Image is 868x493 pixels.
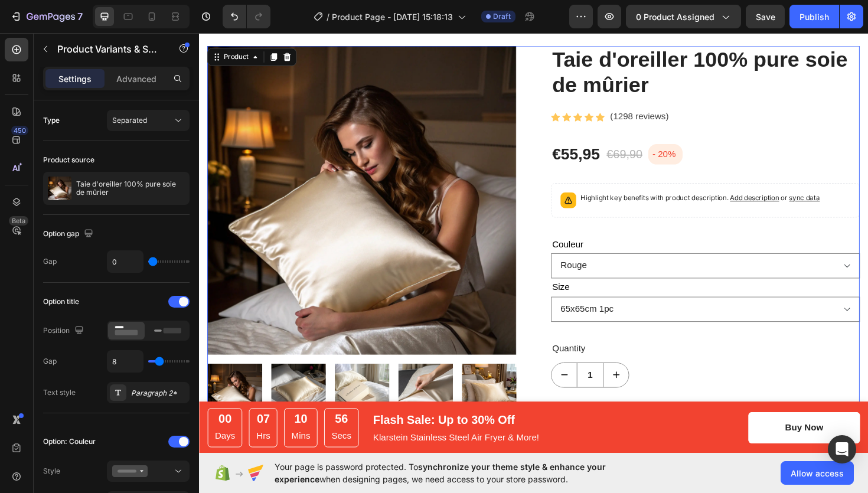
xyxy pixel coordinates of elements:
div: Position [43,323,86,339]
button: Publish [789,5,839,28]
button: decrement [373,351,400,376]
span: synchronize your theme style & enhance your experience [275,462,606,484]
div: Option gap [43,226,96,242]
span: Separated [112,116,147,125]
div: Publish [800,11,829,23]
div: Gap [43,256,57,267]
span: Your page is password protected. To when designing pages, we need access to your store password. [275,461,652,485]
span: / [327,11,329,23]
button: Allow access [781,461,854,485]
div: Undo/Redo [223,5,270,28]
div: Type [43,115,60,126]
div: Beta [9,216,28,226]
p: (1298 reviews) [435,81,497,99]
input: Auto [107,251,143,272]
span: Add description [562,171,614,180]
button: Save [746,5,785,28]
span: Allow access [791,467,844,479]
p: 7 [77,9,83,24]
legend: Size [373,261,393,280]
div: 56 [140,401,161,417]
h2: Taie d'oreiller 100% pure soie de mûrier [373,15,700,71]
span: Product Page - [DATE] 15:18:13 [332,11,453,23]
div: Text style [43,387,76,398]
span: Draft [493,11,511,22]
button: Separated [107,110,190,131]
div: €55,95 [373,119,426,141]
div: Gap [43,356,57,367]
div: 450 [11,126,28,135]
button: Buy Now [582,403,700,436]
p: Product Variants & Swatches [57,42,158,56]
div: Product source [43,155,94,165]
input: quantity [400,351,428,376]
div: Product [24,21,55,32]
p: Taie d'oreiller 100% pure soie de mûrier [76,180,185,197]
p: Hrs [60,420,75,437]
span: sync data [625,171,657,180]
p: Advanced [116,73,156,85]
div: Paragraph 2* [131,388,187,399]
p: Mins [97,420,118,437]
div: Buy Now [621,412,661,426]
div: 07 [60,401,75,417]
span: 0 product assigned [636,11,714,23]
p: Flash Sale: Up to 30% Off [184,401,360,420]
button: 7 [5,5,88,28]
p: Klarstein Stainless Steel Air Fryer & More! [184,423,360,437]
span: or [614,171,657,180]
pre: - 20% [475,119,512,141]
p: Highlight key benefits with product description. [404,170,657,182]
legend: Couleur [373,216,408,235]
div: Style [43,466,60,476]
span: Save [756,12,775,22]
img: product feature img [48,177,71,200]
div: Option: Couleur [43,436,96,447]
p: Settings [58,73,92,85]
div: 10 [97,401,118,417]
p: Secs [140,420,161,437]
div: Quantity [373,326,700,345]
input: Auto [107,351,143,372]
div: Option title [43,296,79,307]
iframe: Design area [199,32,868,454]
p: Days [17,420,38,437]
div: Open Intercom Messenger [828,435,856,463]
button: 0 product assigned [626,5,741,28]
div: €69,90 [430,119,471,141]
button: increment [428,351,455,376]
